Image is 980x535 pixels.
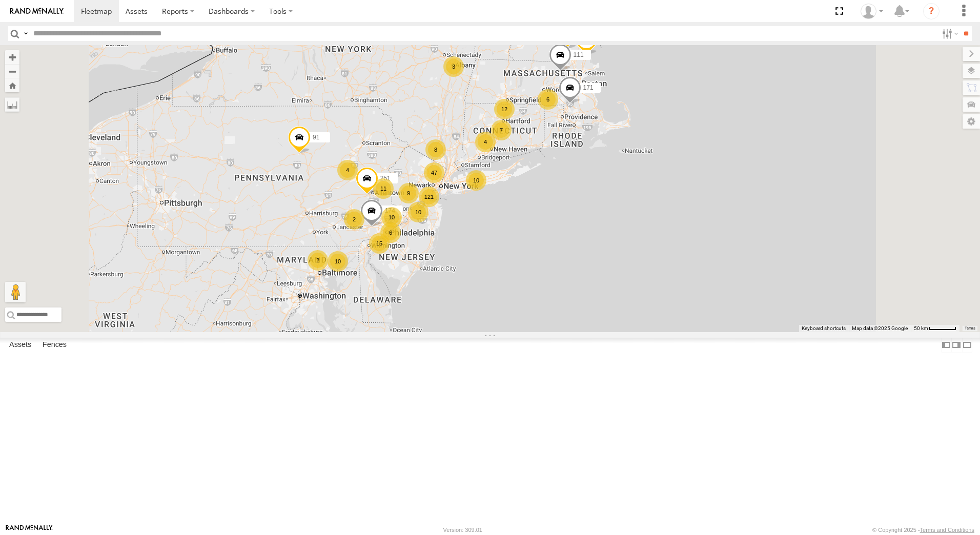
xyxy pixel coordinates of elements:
button: Zoom out [5,64,19,78]
a: Visit our Website [6,525,53,535]
div: 15 [369,233,390,254]
div: © Copyright 2025 - [872,527,974,533]
div: 8 [425,139,446,160]
span: 171 [583,85,594,92]
button: Map Scale: 50 km per 51 pixels [911,325,959,332]
button: Zoom Home [5,78,19,92]
button: Drag Pegman onto the map to open Street View [5,282,26,302]
a: Terms and Conditions [920,527,974,533]
label: Search Query [22,26,30,41]
button: Zoom in [5,50,19,64]
span: 91 [313,134,319,141]
div: 10 [381,207,402,228]
div: 11 [373,178,394,199]
div: 4 [475,132,496,152]
div: 10 [328,251,348,272]
label: Search Filter Options [938,26,960,41]
i: ? [923,3,940,19]
div: 2 [308,250,328,271]
div: 9 [398,183,419,203]
div: 121 [419,187,439,207]
div: 6 [538,89,558,110]
div: 4 [337,160,358,180]
div: 3 [443,56,464,77]
span: Map data ©2025 Google [852,325,908,331]
span: 111 [574,51,584,58]
div: 7 [491,120,512,140]
img: rand-logo.svg [10,8,64,15]
div: Jay Meuse [857,4,887,19]
label: Hide Summary Table [962,338,972,353]
div: 2 [344,209,364,230]
label: Measure [5,97,19,112]
span: 251 [380,175,391,182]
span: 50 km [914,325,928,331]
div: 10 [466,170,486,191]
label: Dock Summary Table to the Right [951,338,962,353]
label: Dock Summary Table to the Left [941,338,951,353]
label: Map Settings [963,114,980,129]
button: Keyboard shortcuts [802,325,846,332]
div: 10 [408,202,428,222]
div: Version: 309.01 [443,527,482,533]
div: 47 [424,162,444,183]
label: Assets [4,338,36,352]
label: Fences [37,338,72,352]
div: 12 [494,99,515,119]
div: 6 [380,222,401,243]
a: Terms (opens in new tab) [965,326,975,331]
